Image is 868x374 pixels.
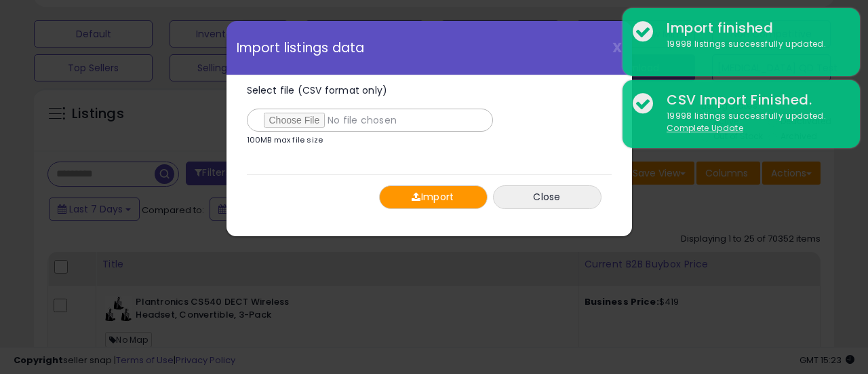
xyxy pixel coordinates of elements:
div: CSV Import Finished. [656,90,850,110]
button: Close [493,185,601,209]
span: X [612,38,622,57]
div: Import finished [656,18,850,38]
u: Complete Update [667,122,743,134]
span: Import listings data [237,41,365,54]
div: 19998 listings successfully updated. [656,110,850,135]
div: 19998 listings successfully updated. [656,38,850,51]
p: 100MB max file size [247,136,323,144]
span: Select file (CSV format only) [247,83,388,97]
button: Import [379,185,488,209]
